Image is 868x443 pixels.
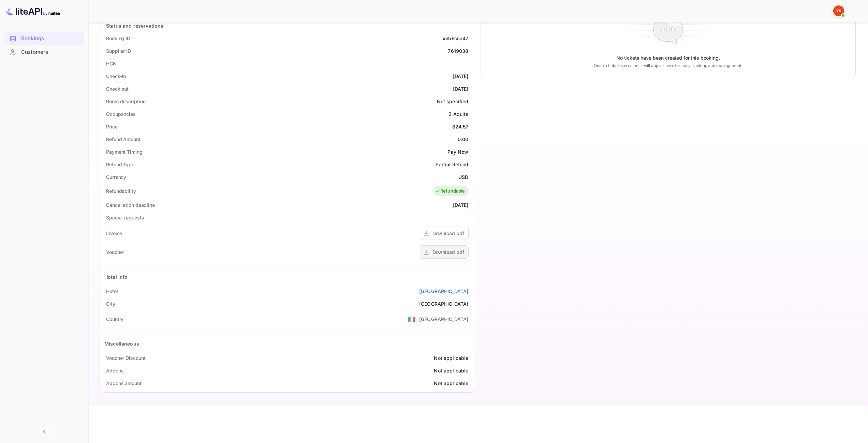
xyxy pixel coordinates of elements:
[106,98,145,104] ya-tr-span: Room description
[419,316,469,322] ya-tr-span: [GEOGRAPHIC_DATA]
[616,55,720,61] ya-tr-span: No tickets have been created for this booking.
[106,288,118,294] ya-tr-span: Hotel
[106,380,142,386] ya-tr-span: Addons amount
[434,355,468,361] ya-tr-span: Not applicable
[432,230,464,236] ya-tr-span: Download pdf
[448,47,468,55] div: 7619038
[106,111,136,117] ya-tr-span: Occupancies
[452,123,469,130] div: 824.57
[106,124,118,129] ya-tr-span: Price
[408,315,416,323] ya-tr-span: 🇮🇹
[21,48,48,56] ya-tr-span: Customers
[436,162,468,167] ya-tr-span: Partial Refund
[453,85,469,92] div: [DATE]
[106,301,115,307] ya-tr-span: City
[4,32,84,45] div: Bookings
[4,32,84,45] a: Bookings
[458,136,469,143] div: 0.00
[104,341,139,347] ya-tr-span: Miscellaneous
[106,230,122,236] ya-tr-span: Invoice
[434,380,468,387] div: Not applicable
[106,149,143,155] ya-tr-span: Payment Timing
[106,61,117,66] ya-tr-span: HCN
[447,149,468,155] ya-tr-span: Pay Now
[106,35,130,41] ya-tr-span: Booking ID
[106,162,134,167] ya-tr-span: Refund Type
[453,111,469,117] ya-tr-span: Adults
[106,73,126,79] ya-tr-span: Check-in
[106,48,131,54] ya-tr-span: Supplier ID
[106,174,126,180] ya-tr-span: Currency
[434,367,468,374] div: Not applicable
[106,86,129,92] ya-tr-span: Check out
[104,274,128,280] ya-tr-span: Hotel Info
[106,215,144,220] ya-tr-span: Special requests
[440,188,465,195] ya-tr-span: Refundable
[594,63,742,69] ya-tr-span: Once a ticket is created, it will appear here for easy tracking and management.
[106,316,123,322] ya-tr-span: Country
[437,98,469,104] ya-tr-span: Not specified
[453,73,469,80] div: [DATE]
[106,188,136,194] ya-tr-span: Refundability
[408,313,416,325] span: United States
[458,174,468,180] ya-tr-span: USD
[106,355,145,361] ya-tr-span: Voucher Discount
[106,368,123,373] ya-tr-span: Addons
[4,46,84,59] div: Customers
[5,5,60,16] img: LiteAPI logo
[106,249,124,255] ya-tr-span: Voucher
[106,23,163,29] ya-tr-span: Status and reservations
[432,249,464,255] ya-tr-span: Download pdf
[21,35,44,43] ya-tr-span: Bookings
[4,46,84,58] a: Customers
[106,136,141,142] ya-tr-span: Refund Amount
[448,111,452,117] ya-tr-span: 2
[419,288,469,294] ya-tr-span: [GEOGRAPHIC_DATA]
[453,201,469,209] div: [DATE]
[833,5,844,16] img: Yandex Support
[419,288,469,295] a: [GEOGRAPHIC_DATA]
[419,301,469,307] ya-tr-span: [GEOGRAPHIC_DATA]
[443,35,468,41] ya-tr-span: xvbEcca47
[106,202,155,208] ya-tr-span: Cancellation deadline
